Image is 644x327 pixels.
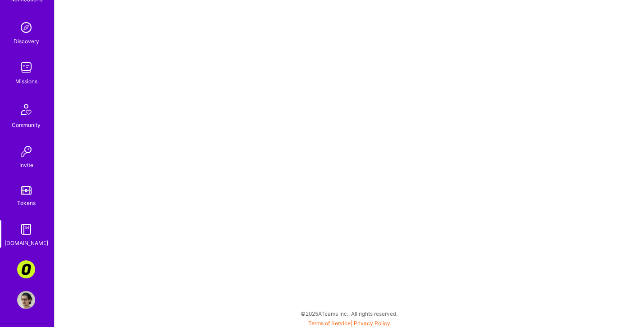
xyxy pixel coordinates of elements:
[15,99,37,120] img: Community
[308,320,390,327] span: |
[17,18,35,36] img: discovery
[21,186,32,195] img: tokens
[308,320,351,327] a: Terms of Service
[17,142,35,160] img: Invite
[17,260,35,278] img: Corner3: Building an AI User Researcher
[15,260,37,278] a: Corner3: Building an AI User Researcher
[12,120,41,130] div: Community
[54,302,644,325] div: © 2025 ATeams Inc., All rights reserved.
[14,36,39,46] div: Discovery
[17,291,35,309] img: User Avatar
[354,320,390,327] a: Privacy Policy
[17,59,35,77] img: teamwork
[17,220,35,238] img: guide book
[5,238,48,248] div: [DOMAIN_NAME]
[15,77,37,86] div: Missions
[15,291,37,309] a: User Avatar
[17,198,36,208] div: Tokens
[19,160,33,170] div: Invite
